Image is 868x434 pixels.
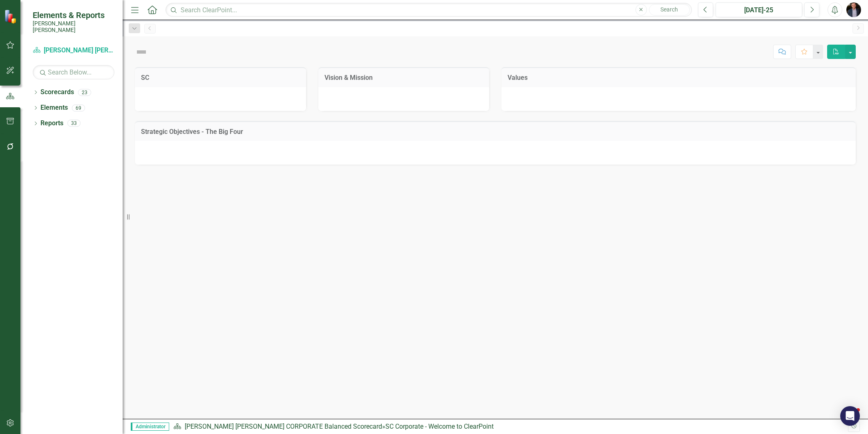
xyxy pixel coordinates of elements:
span: Search [660,6,678,13]
a: Scorecards [40,88,74,97]
span: Administrator [131,423,169,431]
img: Chris Amodeo [846,2,861,17]
div: SC Corporate - Welcome to ClearPoint [385,423,494,430]
img: Not Defined [135,45,148,59]
div: 33 [67,120,81,127]
div: [DATE]-25 [718,5,799,15]
div: Open Intercom Messenger [840,406,860,426]
small: [PERSON_NAME] [PERSON_NAME] [33,20,114,34]
button: Search [649,4,690,16]
input: Search ClearPoint... [166,3,692,17]
div: » [173,422,848,432]
h3: Values [508,74,850,81]
a: [PERSON_NAME] [PERSON_NAME] CORPORATE Balanced Scorecard [185,423,382,430]
a: [PERSON_NAME] [PERSON_NAME] CORPORATE Balanced Scorecard [33,46,114,55]
div: 23 [78,89,91,96]
button: [DATE]-25 [716,2,802,17]
h3: SC [141,74,300,81]
input: Search Below... [33,65,114,79]
a: Reports [40,119,63,128]
a: Elements [40,103,68,113]
img: ClearPoint Strategy [4,9,18,23]
h3: Vision & Mission [324,74,483,81]
div: 69 [72,104,85,111]
span: Elements & Reports [33,10,114,20]
h3: Strategic Objectives - The Big Four [141,128,850,136]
